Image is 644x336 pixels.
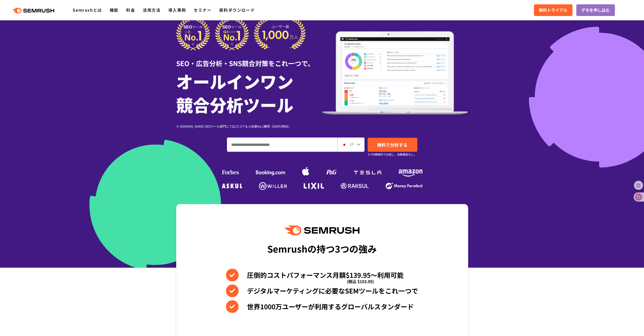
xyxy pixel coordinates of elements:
[347,275,374,288] span: (税込 $153.95)
[368,152,417,157] small: ※7日間無料でお試し。自動課金なし。
[176,69,322,116] h1: オールインワン 競合分析ツール
[267,239,377,258] div: Semrushの持つ3つの強み
[194,7,211,13] a: セミナー
[534,4,572,16] a: 無料トライアル
[219,7,255,13] a: 資料ダウンロード
[581,7,610,13] span: デモを申し込む
[576,4,615,16] a: デモを申し込む
[143,7,160,13] a: 活用方法
[110,7,119,13] a: 機能
[368,138,417,152] a: 無料で分析する
[176,124,322,129] div: ※ [DOMAIN_NAME] SEOツール部門にてG2スコア＆人気度No.1獲得（[DATE]時点）
[285,225,359,235] img: Semrush
[377,142,407,148] span: 無料で分析する
[176,51,322,68] div: SEO・広告分析・SNS競合対策をこれ一つで。
[226,269,418,281] li: 圧倒的コストパフォーマンス月額$139.95〜利用可能
[73,7,102,13] a: Semrushとは
[226,284,418,297] li: デジタルマーケティングに必要なSEMツールをこれ一つで
[539,7,567,13] span: 無料トライアル
[226,300,418,313] li: 世界1000万ユーザーが利用するグローバルスタンダード
[126,7,135,13] a: 料金
[227,138,337,151] input: ドメイン、キーワードまたはURLを入力してください
[349,141,354,147] span: JP
[168,7,186,13] a: 導入事例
